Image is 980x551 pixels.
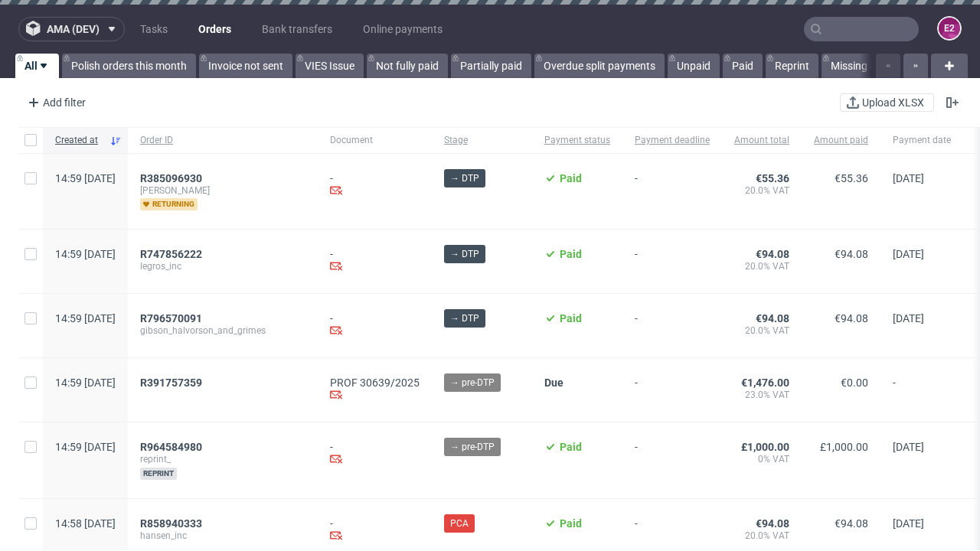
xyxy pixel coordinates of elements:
[635,517,710,544] span: -
[450,440,495,454] span: → pre-DTP
[741,377,789,389] span: €1,476.00
[131,17,177,41] a: Tasks
[330,312,420,339] div: -
[15,54,59,78] a: All
[893,517,924,530] span: [DATE]
[560,441,582,453] span: Paid
[451,54,531,78] a: Partially paid
[140,441,202,453] span: R964584980
[140,312,205,324] a: R796570091
[635,377,710,403] span: -
[199,54,292,78] a: Invoice not sent
[560,172,582,184] span: Paid
[140,312,202,324] span: R796570091
[450,517,469,530] span: PCA
[668,54,720,78] a: Unpaid
[140,324,305,337] span: gibson_halvorson_and_grimes
[450,171,479,185] span: → DTP
[756,248,789,260] span: €94.08
[835,517,868,530] span: €94.08
[835,312,868,324] span: €94.08
[140,377,202,389] span: R391757359
[354,17,452,41] a: Online payments
[253,17,341,41] a: Bank transfers
[544,134,610,147] span: Payment status
[756,312,789,324] span: €94.08
[734,184,789,197] span: 20.0% VAT
[893,377,951,403] span: -
[55,312,116,324] span: 14:59 [DATE]
[140,517,205,530] a: R858940333
[55,134,103,147] span: Created at
[140,248,202,260] span: R747856222
[21,90,89,115] div: Add filter
[635,312,710,339] span: -
[939,18,960,39] figcaption: e2
[140,172,205,184] a: R385096930
[635,172,710,210] span: -
[635,441,710,480] span: -
[55,517,116,530] span: 14:58 [DATE]
[893,441,924,453] span: [DATE]
[723,54,763,78] a: Paid
[444,134,520,147] span: Stage
[560,248,582,260] span: Paid
[893,248,924,260] span: [DATE]
[55,377,116,389] span: 14:59 [DATE]
[367,54,448,78] a: Not fully paid
[893,312,924,324] span: [DATE]
[893,134,951,147] span: Payment date
[635,248,710,275] span: -
[560,517,582,530] span: Paid
[140,184,305,197] span: [PERSON_NAME]
[734,324,789,337] span: 20.0% VAT
[544,377,563,389] span: Due
[841,377,868,389] span: €0.00
[766,54,818,78] a: Reprint
[140,441,205,453] a: R964584980
[734,260,789,272] span: 20.0% VAT
[140,517,202,530] span: R858940333
[140,530,305,542] span: hansen_inc
[140,172,202,184] span: R385096930
[330,172,420,199] div: -
[450,311,479,325] span: → DTP
[635,134,710,147] span: Payment deadline
[820,441,868,453] span: £1,000.00
[140,453,305,465] span: reprint_
[140,198,198,210] span: returning
[756,172,789,184] span: €55.36
[47,24,100,34] span: ama (dev)
[734,389,789,401] span: 23.0% VAT
[18,17,125,41] button: ama (dev)
[330,134,420,147] span: Document
[140,377,205,389] a: R391757359
[893,172,924,184] span: [DATE]
[835,172,868,184] span: €55.36
[756,517,789,530] span: €94.08
[330,377,420,389] a: PROF 30639/2025
[450,247,479,261] span: → DTP
[835,248,868,260] span: €94.08
[140,248,205,260] a: R747856222
[560,312,582,324] span: Paid
[734,530,789,542] span: 20.0% VAT
[734,453,789,465] span: 0% VAT
[55,248,116,260] span: 14:59 [DATE]
[296,54,364,78] a: VIES Issue
[55,441,116,453] span: 14:59 [DATE]
[859,97,927,108] span: Upload XLSX
[140,260,305,272] span: legros_inc
[450,376,495,390] span: → pre-DTP
[55,172,116,184] span: 14:59 [DATE]
[734,134,789,147] span: Amount total
[741,441,789,453] span: £1,000.00
[189,17,240,41] a: Orders
[330,248,420,275] div: -
[534,54,665,78] a: Overdue split payments
[140,134,305,147] span: Order ID
[62,54,196,78] a: Polish orders this month
[140,468,177,480] span: reprint
[840,93,934,112] button: Upload XLSX
[822,54,912,78] a: Missing invoice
